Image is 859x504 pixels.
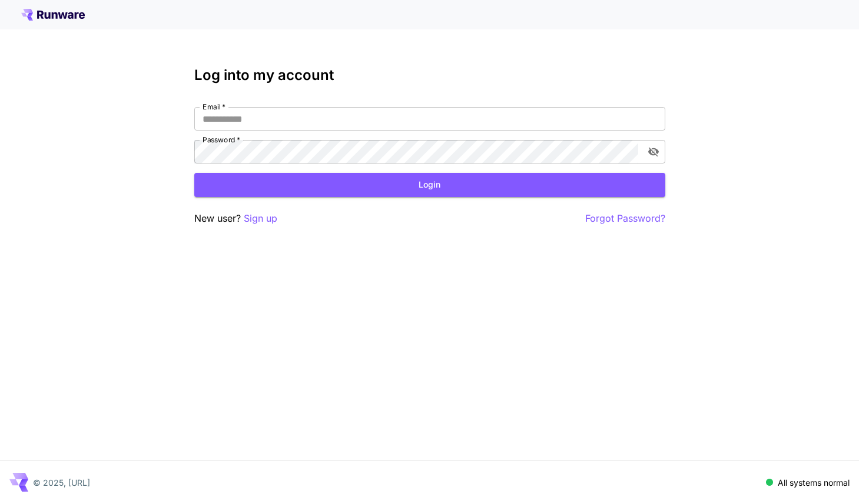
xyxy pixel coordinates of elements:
label: Password [203,135,240,145]
button: Sign up [244,211,277,226]
button: toggle password visibility [643,141,664,162]
h3: Log into my account [194,67,665,84]
p: All systems normal [778,476,850,489]
label: Email [203,102,225,112]
button: Login [194,173,665,197]
p: New user? [194,211,277,226]
button: Forgot Password? [585,211,665,226]
p: © 2025, [URL] [33,476,90,489]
